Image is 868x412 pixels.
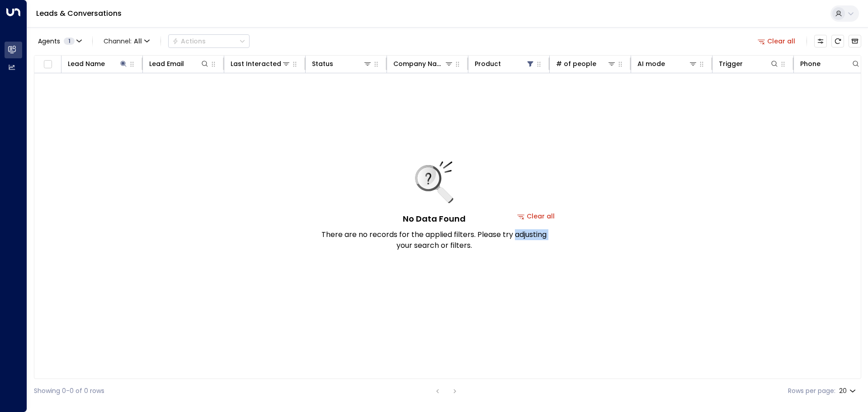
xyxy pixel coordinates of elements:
span: Toggle select all [42,59,53,70]
span: 1 [64,38,75,45]
button: Actions [168,34,250,48]
div: Phone [800,58,860,69]
div: Lead Name [68,58,128,69]
div: Product [475,58,535,69]
nav: pagination navigation [432,385,461,397]
div: Showing 0-0 of 0 rows [34,386,104,396]
label: Rows per page: [788,386,835,396]
p: There are no records for the applied filters. Please try adjusting your search or filters. [321,229,547,251]
span: Agents [38,38,60,44]
div: Phone [800,58,821,69]
span: Channel: [100,35,153,47]
div: Lead Name [68,58,105,69]
div: # of people [556,58,616,69]
div: Company Name [393,58,453,69]
div: Last Interacted [231,58,281,69]
div: AI mode [637,58,665,69]
button: Archived Leads [849,35,861,47]
div: Company Name [393,58,444,69]
button: Agents1 [34,35,85,47]
button: Channel:All [100,35,153,47]
div: Button group with a nested menu [168,34,250,48]
div: # of people [556,58,596,69]
div: Trigger [719,58,779,69]
span: Refresh [831,35,844,47]
div: Product [475,58,501,69]
div: Status [312,58,372,69]
div: Actions [172,37,206,45]
button: Clear all [754,35,799,47]
div: AI mode [637,58,698,69]
div: Status [312,58,333,69]
div: Trigger [719,58,743,69]
button: Customize [814,35,827,47]
h5: No Data Found [403,213,466,225]
div: 20 [839,384,858,398]
div: Last Interacted [231,58,291,69]
span: All [134,38,142,45]
div: Lead Email [149,58,209,69]
a: Leads & Conversations [36,8,122,19]
div: Lead Email [149,58,184,69]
